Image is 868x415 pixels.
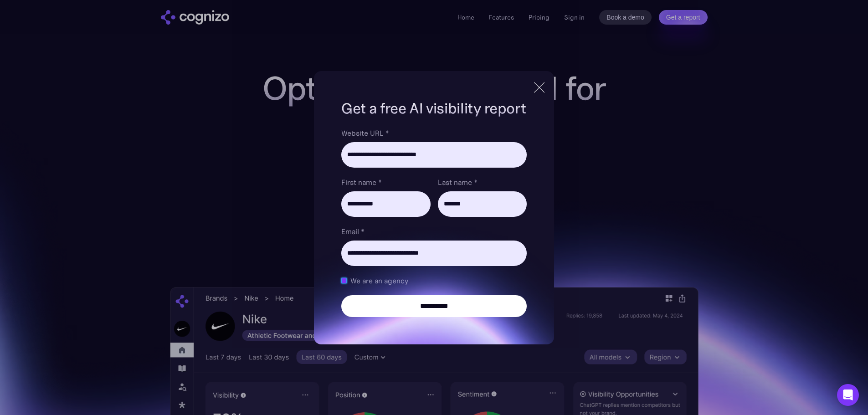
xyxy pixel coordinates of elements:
div: Open Intercom Messenger [837,384,859,406]
label: First name * [341,177,430,188]
label: Email * [341,226,526,237]
span: We are an agency [350,275,408,286]
label: Website URL * [341,128,526,138]
h1: Get a free AI visibility report [341,98,526,118]
form: Brand Report Form [341,128,526,317]
label: Last name * [438,177,527,188]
